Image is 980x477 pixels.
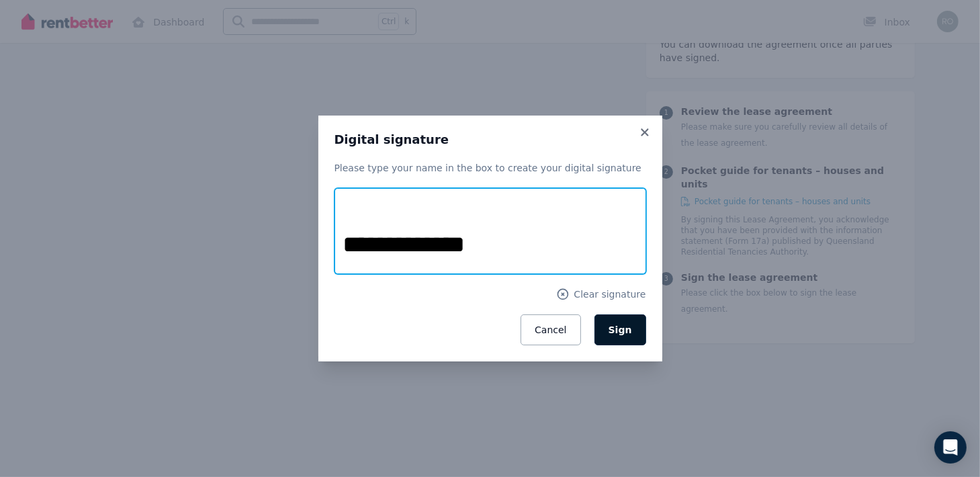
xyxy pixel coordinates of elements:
span: Sign [609,324,632,335]
div: Open Intercom Messenger [934,431,967,464]
span: Clear signature [574,288,645,301]
button: Sign [594,314,646,345]
h3: Digital signature [335,132,646,148]
p: Please type your name in the box to create your digital signature [335,161,646,175]
button: Cancel [521,314,580,345]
